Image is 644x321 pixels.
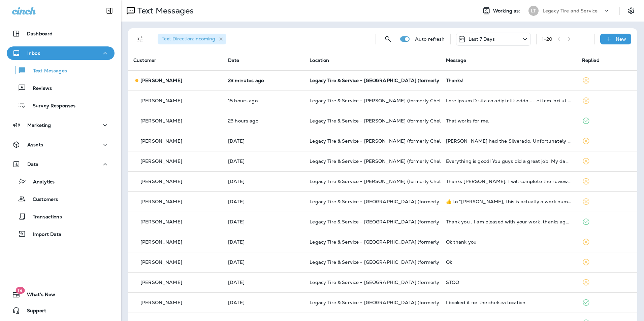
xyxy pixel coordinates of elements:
p: Oct 10, 2025 08:59 AM [228,239,299,245]
span: Legacy Tire & Service - [PERSON_NAME] (formerly Chelsea Tire Pros) [310,158,472,164]
button: Import Data [7,227,115,241]
span: Legacy Tire & Service - [GEOGRAPHIC_DATA] (formerly Magic City Tire & Service) [310,239,500,245]
div: 1 - 20 [542,36,553,42]
p: Assets [27,142,43,147]
button: Assets [7,138,115,151]
button: Search Messages [381,32,395,46]
p: Oct 10, 2025 08:44 AM [228,259,299,265]
p: Oct 10, 2025 10:27 AM [228,219,299,224]
div: ​👍​ to “ Lee, this is actually a work number for a program we use for customer communication. My ... [446,199,571,204]
button: Transactions [7,209,115,223]
span: Legacy Tire & Service - [PERSON_NAME] (formerly Chelsea Tire Pros) [310,98,472,104]
p: [PERSON_NAME] [140,219,182,224]
p: Transactions [26,214,62,220]
p: Last 7 Days [469,36,495,42]
p: [PERSON_NAME] [140,300,182,305]
p: [PERSON_NAME] [140,78,182,83]
div: I booked it for the chelsea location [446,300,571,305]
button: Support [7,304,115,317]
p: [PERSON_NAME] [140,239,182,245]
p: Reviews [26,85,52,92]
button: 19What's New [7,288,115,301]
div: Thanks Zach. I will complete the review. Appreciate you guys taking care of my jeep. [446,179,571,184]
p: Oct 13, 2025 04:50 PM [228,98,299,103]
div: Zach Think I have my facts straights.... if you like it go ahead and put it up on your site Legac... [446,98,571,103]
div: Thanks! [446,78,571,83]
span: Legacy Tire & Service - [GEOGRAPHIC_DATA] (formerly Chalkville Auto & Tire Service) [310,219,511,225]
span: Legacy Tire & Service - [GEOGRAPHIC_DATA] (formerly Chalkville Auto & Tire Service) [310,199,511,205]
p: [PERSON_NAME] [140,98,182,103]
p: Marketing [27,122,51,128]
button: Collapse Sidebar [100,4,119,17]
span: Text Direction : Incoming [162,36,215,42]
div: LT [528,6,539,16]
p: New [616,36,626,42]
span: What's New [20,292,55,300]
p: Survey Responses [26,103,75,109]
span: Message [446,57,466,63]
div: Thank you , I am pleased with your work .thanks again . [446,219,571,224]
button: Customers [7,192,115,206]
p: [PERSON_NAME] [140,199,182,204]
div: That works for me. [446,118,571,123]
p: Oct 13, 2025 08:46 AM [228,118,299,123]
button: Settings [625,5,637,17]
p: Oct 14, 2025 08:03 AM [228,78,299,83]
span: Date [228,57,239,63]
p: Text Messages [135,6,194,16]
button: Data [7,157,115,171]
p: Legacy Tire and Service [543,8,598,13]
p: [PERSON_NAME] [140,158,182,164]
p: [PERSON_NAME] [140,259,182,265]
p: Analytics [26,179,55,185]
p: Auto refresh [415,36,445,42]
p: Import Data [26,231,62,238]
span: Legacy Tire & Service - [GEOGRAPHIC_DATA] (formerly Magic City Tire & Service) [310,279,500,285]
button: Marketing [7,118,115,132]
button: Analytics [7,174,115,188]
span: Customer [133,57,156,63]
button: Filters [133,32,147,46]
span: Legacy Tire & Service - [PERSON_NAME] (formerly Chelsea Tire Pros) [310,118,472,124]
div: Text Direction:Incoming [158,34,226,44]
span: Legacy Tire & Service - [PERSON_NAME] (formerly Chelsea Tire Pros) [310,178,472,184]
div: Mike had the Silverado. Unfortunately it was totaled in front of Walgreens in December. Hello 280... [446,138,571,144]
div: Everything is good! You guys did a great job. My daughter is very pleased with it. [446,158,571,164]
span: Support [20,308,46,316]
p: [PERSON_NAME] [140,179,182,184]
button: Dashboard [7,27,115,40]
button: Text Messages [7,63,115,77]
p: Text Messages [26,68,67,74]
span: Legacy Tire & Service - [GEOGRAPHIC_DATA] (formerly Chalkville Auto & Tire Service) [310,77,511,83]
span: 19 [15,287,25,294]
p: Oct 10, 2025 10:07 PM [228,179,299,184]
p: [PERSON_NAME] [140,280,182,285]
p: Oct 11, 2025 05:33 PM [228,138,299,144]
p: Oct 9, 2025 01:40 PM [228,300,299,305]
button: Survey Responses [7,98,115,112]
span: Legacy Tire & Service - [GEOGRAPHIC_DATA] (formerly Chalkville Auto & Tire Service) [310,259,511,265]
p: Inbox [27,50,40,56]
div: Ok [446,259,571,265]
span: Working as: [493,8,522,14]
span: Location [310,57,329,63]
div: STOO [446,280,571,285]
button: Reviews [7,81,115,95]
span: Replied [582,57,600,63]
p: Oct 10, 2025 01:02 PM [228,199,299,204]
p: Oct 11, 2025 10:22 AM [228,158,299,164]
p: [PERSON_NAME] [140,138,182,144]
div: Ok thank you [446,239,571,245]
span: Legacy Tire & Service - [PERSON_NAME] (formerly Chelsea Tire Pros) [310,138,472,144]
button: Inbox [7,46,115,60]
span: Legacy Tire & Service - [GEOGRAPHIC_DATA] (formerly Magic City Tire & Service) [310,299,500,306]
p: Oct 9, 2025 04:06 PM [228,280,299,285]
p: [PERSON_NAME] [140,118,182,123]
p: Customers [26,197,58,203]
p: Dashboard [27,31,53,36]
p: Data [27,162,39,167]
